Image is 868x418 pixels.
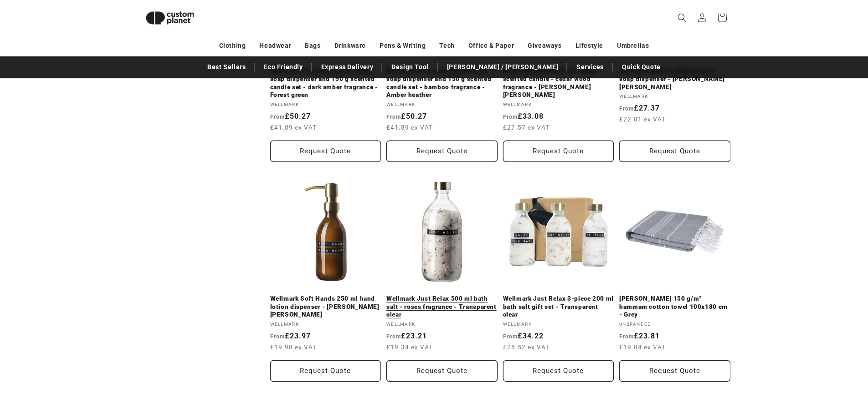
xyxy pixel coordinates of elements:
a: Office & Paper [468,38,514,54]
a: Clothing [219,38,246,54]
a: Wellmark Discovery 200 ml hand soap dispenser and 150 g scented candle set - dark amber fragrance... [270,67,381,99]
button: Request Quote [386,141,498,162]
a: Lifestyle [575,38,603,54]
a: Headwear [259,38,291,54]
button: Request Quote [503,141,614,162]
img: Custom Planet [138,4,202,32]
a: Bags [305,38,320,54]
a: Wellmark Soft Hands 250 ml hand lotion dispenser - [PERSON_NAME] [PERSON_NAME] [270,295,381,319]
a: Design Tool [387,59,433,75]
iframe: Chat Widget [716,320,868,418]
a: Services [572,59,608,75]
a: Drinkware [334,38,366,54]
a: [PERSON_NAME] 150 g/m² hammam cotton towel 100x180 cm - Grey [619,295,730,319]
a: Pens & Writing [380,38,426,54]
a: Express Delivery [317,59,378,75]
a: Umbrellas [617,38,649,54]
a: Wellmark Just Relax 3-piece 200 ml bath salt gift set - Transparent clear [503,295,614,319]
button: Request Quote [619,141,730,162]
button: Request Quote [619,360,730,382]
a: [PERSON_NAME] / [PERSON_NAME] [442,59,563,75]
a: Wellmark Bubbles 500 ml hand soap dispenser - [PERSON_NAME] [PERSON_NAME] [619,67,730,91]
summary: Search [672,8,692,28]
a: Wellmark Discovery 200 ml hand soap dispenser and 150 g scented candle set - bamboo fragrance - A... [386,67,498,99]
button: Request Quote [270,141,381,162]
a: Giveaways [528,38,561,54]
button: Request Quote [386,360,498,382]
: Request Quote [270,360,381,382]
: Request Quote [503,360,614,382]
a: Wellmark Let's Get Cozy 650 g scented candle - cedar wood fragrance - [PERSON_NAME] [PERSON_NAME] [503,67,614,99]
a: Wellmark Just Relax 500 ml bath salt - roses fragrance - Transparent clear [386,295,498,319]
a: Quick Quote [617,59,665,75]
a: Tech [439,38,454,54]
a: Best Sellers [203,59,250,75]
a: Eco Friendly [259,59,307,75]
